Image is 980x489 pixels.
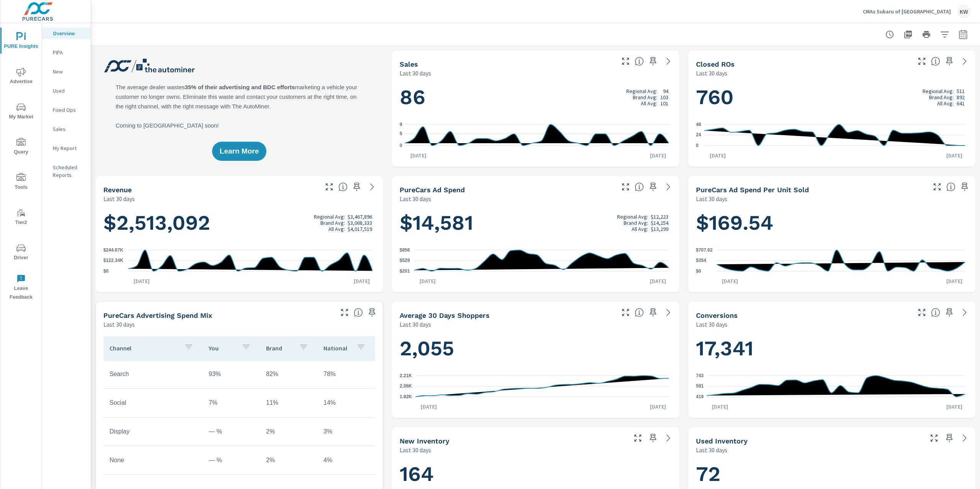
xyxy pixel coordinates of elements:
p: PIPA [53,49,85,56]
td: 82% [260,365,317,384]
p: 511 [957,88,965,94]
span: Query [3,138,39,157]
span: The number of dealer-specified goals completed by a visitor. [Source: This data is provided by th... [931,308,940,317]
button: Make Fullscreen [632,432,644,444]
button: Make Fullscreen [928,432,940,444]
span: Save this to your personalized report [943,55,955,67]
p: All Avg: [328,226,345,232]
text: 2.21K [400,373,412,378]
button: Make Fullscreen [619,55,632,67]
td: — % [203,451,260,470]
td: Search [103,365,203,384]
p: All Avg: [632,226,648,232]
h1: 72 [696,461,968,487]
text: 743 [696,373,704,378]
h1: 86 [400,84,671,110]
p: Last 30 days [696,194,727,203]
p: Scheduled Reports [53,164,85,179]
h5: Closed ROs [696,60,735,68]
span: My Market [3,103,39,121]
a: See more details in report [366,181,378,193]
text: 24 [696,132,701,138]
span: Number of Repair Orders Closed by the selected dealership group over the selected time range. [So... [931,57,940,66]
h1: 164 [400,461,671,487]
span: Total sales revenue over the selected date range. [Source: This data is sourced from the dealer’s... [338,182,348,191]
button: Make Fullscreen [916,306,928,319]
p: $13,299 [651,226,668,232]
p: Brand [266,344,293,352]
p: [DATE] [645,152,671,159]
div: Overview [42,28,91,39]
p: [DATE] [415,403,442,410]
p: [DATE] [405,152,432,159]
span: This table looks at how you compare to the amount of budget you spend per channel as opposed to y... [354,308,363,317]
div: PIPA [42,47,91,58]
p: Last 30 days [400,69,431,78]
div: nav menu [0,23,42,305]
td: 93% [203,365,260,384]
a: See more details in report [662,432,675,444]
span: Save this to your personalized report [959,181,971,193]
div: Fixed Ops [42,104,91,116]
h1: $169.54 [696,210,968,236]
span: Save this to your personalized report [943,306,955,319]
span: Tools [3,173,39,192]
td: 78% [317,365,375,384]
h5: PureCars Ad Spend [400,186,465,194]
text: 581 [696,384,704,389]
text: $354 [696,258,706,263]
p: 103 [660,94,668,100]
a: See more details in report [662,55,675,67]
h1: 2,055 [400,335,671,361]
span: Save this to your personalized report [647,55,659,67]
text: 419 [696,394,704,399]
p: [DATE] [941,277,968,285]
p: [DATE] [707,403,733,410]
p: Brand Avg: [633,94,657,100]
span: Total cost of media for all PureCars channels for the selected dealership group over the selected... [635,182,644,191]
text: $529 [400,258,410,263]
button: Print Report [919,27,934,42]
span: Number of vehicles sold by the dealership over the selected date range. [Source: This data is sou... [635,57,644,66]
h5: Used Inventory [696,437,748,445]
text: 0 [696,143,699,148]
span: Save this to your personalized report [647,432,659,444]
h1: $14,581 [400,210,671,236]
text: 1.92K [400,394,412,399]
p: Overview [53,29,85,37]
h5: New Inventory [400,437,449,445]
td: 14% [317,393,375,412]
span: Save this to your personalized report [647,181,659,193]
button: Learn More [212,142,266,161]
p: [DATE] [941,152,968,159]
a: See more details in report [959,306,971,319]
h5: Revenue [103,186,132,194]
td: 2% [260,422,317,441]
span: Save this to your personalized report [351,181,363,193]
p: Last 30 days [103,320,135,329]
p: All Avg: [937,100,954,106]
td: 11% [260,393,317,412]
p: Last 30 days [400,320,431,329]
p: [DATE] [704,152,731,159]
p: [DATE] [414,277,441,285]
p: $3,068,333 [348,220,372,226]
text: 48 [696,122,701,127]
p: [DATE] [128,277,155,285]
p: National [323,344,350,352]
p: 892 [957,94,965,100]
span: PURE Insights [3,32,39,51]
text: 2.06K [400,384,412,389]
p: [DATE] [645,277,671,285]
text: $244.67K [103,247,123,253]
p: Channel [109,344,178,352]
span: A rolling 30 day total of daily Shoppers on the dealership website, averaged over the selected da... [635,308,644,317]
span: Tier2 [3,208,39,227]
p: Last 30 days [696,445,727,455]
p: Last 30 days [696,320,727,329]
p: Regional Avg: [314,214,345,220]
p: Last 30 days [696,69,727,78]
span: Learn More [220,148,259,155]
p: Regional Avg: [626,88,657,94]
p: [DATE] [941,403,968,410]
